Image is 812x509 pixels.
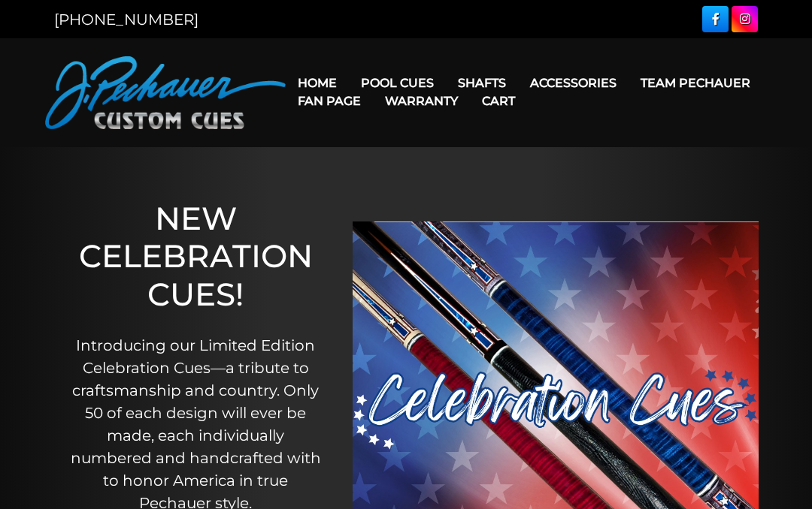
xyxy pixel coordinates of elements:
[349,64,446,102] a: Pool Cues
[446,64,518,102] a: Shafts
[373,82,470,120] a: Warranty
[286,64,349,102] a: Home
[54,11,198,29] a: [PHONE_NUMBER]
[629,64,762,102] a: Team Pechauer
[45,56,286,129] img: Pechauer Custom Cues
[470,82,527,120] a: Cart
[286,82,373,120] a: Fan Page
[518,64,629,102] a: Accessories
[68,200,323,313] h1: NEW CELEBRATION CUES!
